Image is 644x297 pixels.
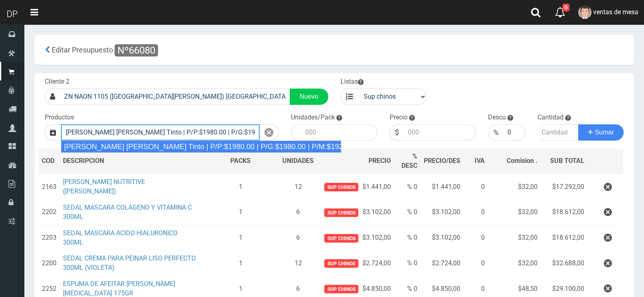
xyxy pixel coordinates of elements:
label: Precio [390,113,408,122]
td: $1.441,00 [421,174,464,199]
span: PRECIO [369,156,391,166]
td: 2163 [39,174,60,199]
td: 1 [202,200,279,225]
input: 000 [301,124,377,141]
td: 2202 [39,200,60,225]
td: % 0 [394,200,421,225]
td: $32,00 [488,174,541,199]
label: Unidades/Pack [291,113,335,122]
div: % [488,124,503,141]
span: IVA [475,157,485,165]
div: $ [390,124,404,141]
span: Editar Presupuesto [52,46,113,54]
a: SEDAL MASCARA COLAGENO Y VITAMINA C 300ML [63,204,192,221]
input: Cantidad [538,124,579,141]
span: Sup chinos [324,183,358,191]
span: SUB TOTAL [550,156,584,166]
td: $3.102,00 [421,225,464,251]
td: 1 [202,174,279,199]
td: $3.102,00 [317,200,394,225]
td: 6 [279,225,317,251]
span: Sup chinos [324,285,358,293]
td: $2.724,00 [421,251,464,276]
td: 0 [464,251,488,276]
td: $3.102,00 [317,225,394,251]
td: 1 [202,225,279,251]
td: 0 [464,225,488,251]
div: [PERSON_NAME] [PERSON_NAME] Tinto | P/P:$1980.00 | P/G:$1980.00 | P/M:$1920.00 | Stock:-13053 [61,141,341,153]
td: $2.724,00 [317,251,394,276]
td: 12 [279,251,317,276]
td: $32,00 [488,225,541,251]
span: PRECIO/DES [424,157,460,165]
label: Descu [488,113,506,122]
span: Sumar [595,129,614,136]
td: $1.441,00 [317,174,394,199]
span: Nº66080 [115,44,158,56]
td: % 0 [394,251,421,276]
th: COD [39,149,60,174]
label: Cantidad [538,113,564,122]
th: DES [60,149,202,174]
img: User Image [578,6,592,19]
td: $17.292,00 [541,174,587,199]
th: UNIDADES [279,149,317,174]
td: $18.612,00 [541,200,587,225]
td: $32,00 [488,200,541,225]
td: $18.612,00 [541,225,587,251]
a: [PERSON_NAME] NUTRITIVE ([PERSON_NAME]) [63,178,145,195]
input: Introduzca el nombre del producto [61,124,260,141]
span: ventas de mesa [593,8,638,16]
td: 12 [279,174,317,199]
input: 000 [404,124,476,141]
td: $32,00 [488,251,541,276]
input: 000 [503,124,525,141]
td: 2203 [39,225,60,251]
span: % DESC [401,152,417,169]
span: Sup chinos [324,234,358,243]
label: Productos [45,113,74,122]
span: 0 [562,4,570,11]
span: Sup chinos [324,259,358,268]
span: Comision . [507,157,538,165]
td: $32.688,00 [541,251,587,276]
span: Sup chinos [324,208,358,217]
span: CRIPCION [75,157,104,165]
th: PACKS [202,149,279,174]
td: 1 [202,251,279,276]
td: % 0 [394,174,421,199]
a: SEDAL MASCARA ACIDO HIALURONICO 300ML [63,229,178,246]
input: Consumidor Final [60,89,290,105]
td: 0 [464,200,488,225]
a: Nuevo [290,89,328,105]
label: Listas [340,77,364,87]
label: Cliente 2 [45,77,69,87]
td: 0 [464,174,488,199]
td: 6 [279,200,317,225]
td: $3.102,00 [421,200,464,225]
button: Sumar [578,124,624,141]
td: % 0 [394,225,421,251]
